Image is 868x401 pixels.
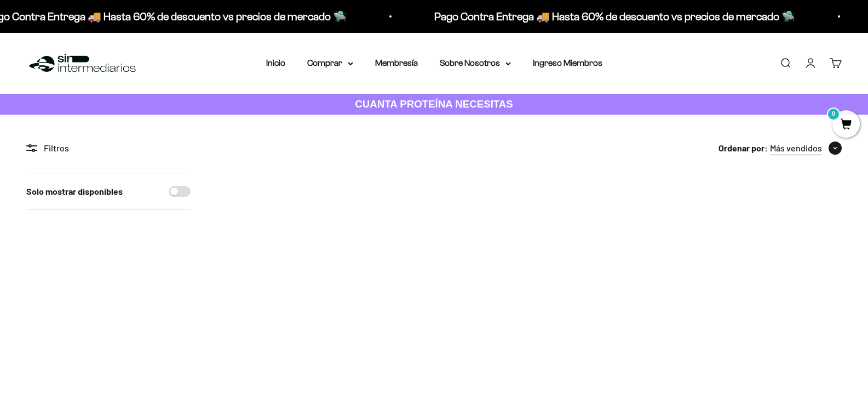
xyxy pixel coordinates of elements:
[533,58,602,67] a: Ingreso Miembros
[832,119,860,131] a: 0
[266,58,285,67] a: Inicio
[307,56,353,70] summary: Comprar
[718,141,768,155] span: Ordenar por:
[770,141,822,155] span: Más vendidos
[375,58,418,67] a: Membresía
[827,108,840,121] mark: 0
[26,184,123,199] label: Solo mostrar disponibles
[434,8,795,25] p: Pago Contra Entrega 🚚 Hasta 60% de descuento vs precios de mercado 🛸
[770,141,842,155] button: Más vendidos
[26,141,191,155] div: Filtros
[355,98,513,110] strong: CUANTA PROTEÍNA NECESITAS
[440,56,511,70] summary: Sobre Nosotros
